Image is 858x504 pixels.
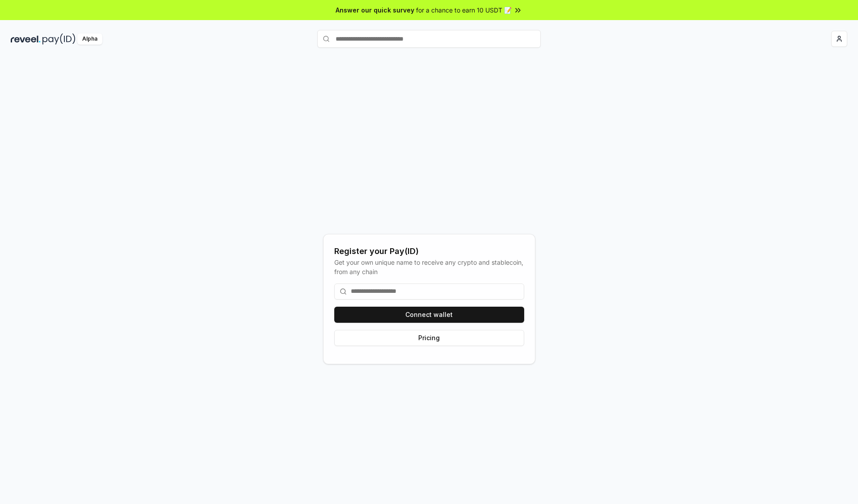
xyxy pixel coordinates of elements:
img: reveel_dark [11,33,41,45]
span: for a chance to earn 10 USDT 📝 [416,5,512,15]
div: Register your Pay(ID) [334,245,524,258]
button: Pricing [334,330,524,346]
div: Get your own unique name to receive any crypto and stablecoin, from any chain [334,258,524,276]
span: Answer our quick survey [336,5,414,15]
img: pay_id [42,33,76,45]
div: Alpha [77,33,102,45]
button: Connect wallet [334,307,524,323]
